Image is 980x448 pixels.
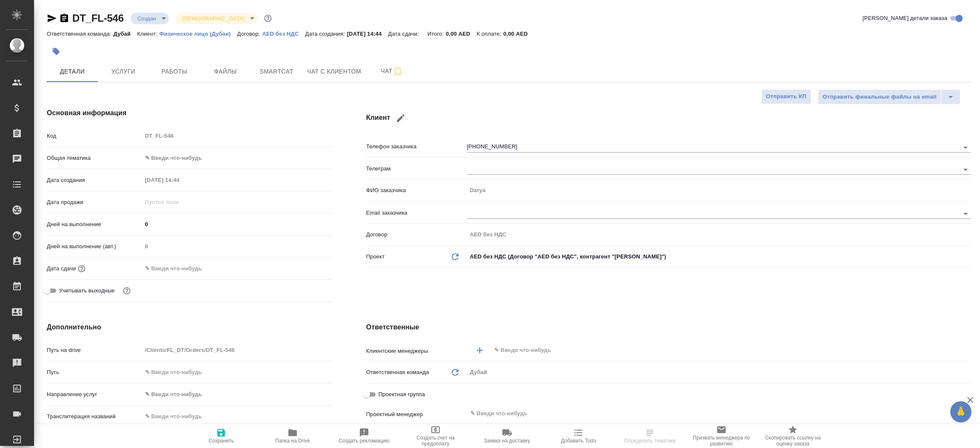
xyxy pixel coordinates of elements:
[761,89,811,104] button: Отправить КП
[72,12,124,24] a: DT_FL-546
[624,438,675,444] span: Определить тематику
[145,154,322,162] div: ✎ Введи что-нибудь
[142,196,217,208] input: Пустое поле
[47,176,142,184] p: Дата создания
[137,31,159,37] p: Клиент:
[262,13,273,24] button: Доп статусы указывают на важность/срочность заказа
[446,31,476,37] p: 0,00 AED
[103,66,144,77] span: Услуги
[47,198,142,207] p: Дата продажи
[305,31,347,37] p: Дата создания:
[366,108,971,128] h4: Клиент
[484,438,530,444] span: Заявка на доставку
[47,368,142,377] p: Путь
[262,31,305,37] p: AED без НДС
[160,31,237,37] p: Физическое лицо (Дубаи)
[762,435,823,447] span: Скопировать ссылку на оценку заказа
[823,92,937,102] span: Отправить финальные файлы на email
[47,322,332,332] h4: Дополнительно
[142,240,332,252] input: Пустое поле
[388,31,421,37] p: Дата сдачи:
[366,252,385,261] p: Проект
[691,435,752,447] span: Призвать менеджера по развитию
[339,438,390,444] span: Создать рекламацию
[766,92,806,102] span: Отправить КП
[142,151,332,165] div: ✎ Введи что-нибудь
[366,410,467,419] p: Проектный менеджер
[366,186,467,195] p: ФИО заказчика
[262,30,305,37] a: AED без НДС
[503,31,534,37] p: 0,00 AED
[470,340,490,360] button: Добавить менеджера
[366,142,467,151] p: Телефон заказчика
[366,230,467,239] p: Договор
[47,42,66,61] button: Добавить тэг
[393,66,403,77] svg: Подписаться
[121,285,132,296] button: Выбери, если сб и вс нужно считать рабочими днями для выполнения заказа.
[950,401,971,422] button: 🙏
[142,174,217,186] input: Пустое поле
[135,15,159,22] button: Создан
[307,66,361,77] span: Чат с клиентом
[142,130,332,142] input: Пустое поле
[960,208,971,220] button: Open
[154,66,195,77] span: Работы
[371,66,412,77] span: Чат
[160,30,237,37] a: Физическое лицо (Дубаи)
[818,89,960,105] div: split button
[471,424,543,448] button: Заявка на доставку
[379,390,425,399] span: Проектная группа
[208,438,234,444] span: Сохранить
[275,438,310,444] span: Папка на Drive
[686,424,757,448] button: Призвать менеджера по развитию
[863,14,947,23] span: [PERSON_NAME] детали заказа
[366,322,971,332] h4: Ответственные
[47,154,142,162] p: Общая тематика
[52,66,93,77] span: Детали
[59,13,69,23] button: Скопировать ссылку
[400,424,471,448] button: Создать счет на предоплату
[366,347,467,355] p: Клиентские менеджеры
[145,390,322,399] div: ✎ Введи что-нибудь
[185,424,257,448] button: Сохранить
[47,31,114,37] p: Ответственная команда:
[366,164,467,173] p: Телеграм
[543,424,614,448] button: Добавить Todo
[47,220,142,229] p: Дней на выполнение
[180,15,247,22] button: [DEMOGRAPHIC_DATA]
[205,66,246,77] span: Файлы
[467,184,971,196] input: Пустое поле
[493,345,940,355] input: ✎ Введи что-нибудь
[966,349,968,351] button: Open
[347,31,388,37] p: [DATE] 14:44
[470,408,940,419] input: ✎ Введи что-нибудь
[561,438,596,444] span: Добавить Todo
[477,31,504,37] p: К оплате:
[47,346,142,354] p: Путь на drive
[256,66,297,77] span: Smartcat
[427,31,446,37] p: Итого:
[47,264,76,273] p: Дата сдачи
[405,435,466,447] span: Создать счет на предоплату
[960,164,971,176] button: Open
[142,410,332,422] input: ✎ Введи что-нибудь
[142,387,332,402] div: ✎ Введи что-нибудь
[366,209,467,217] p: Email заказчика
[131,13,169,24] div: Создан
[47,412,142,421] p: Транслитерация названий
[47,108,332,118] h4: Основная информация
[142,366,332,378] input: ✎ Введи что-нибудь
[237,31,262,37] p: Договор:
[328,424,400,448] button: Создать рекламацию
[467,250,971,264] div: AED без НДС (Договор "AED без НДС", контрагент "[PERSON_NAME]")
[114,31,137,37] p: Дубай
[257,424,328,448] button: Папка на Drive
[467,365,971,380] div: Дубай
[59,286,115,295] span: Учитывать выходные
[47,132,142,140] p: Код
[47,390,142,399] p: Направление услуг
[47,242,142,251] p: Дней на выполнение (авт.)
[366,368,429,377] p: Ответственная команда
[467,228,971,241] input: Пустое поле
[142,218,332,230] input: ✎ Введи что-нибудь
